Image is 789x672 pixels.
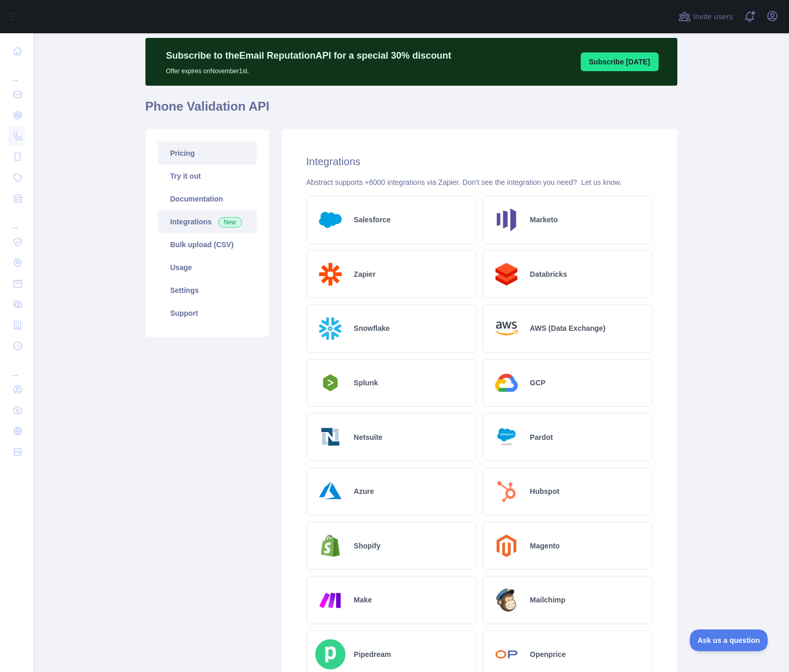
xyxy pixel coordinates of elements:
[354,432,382,442] h2: Netsuite
[690,629,768,651] iframe: Toggle Customer Support
[315,422,346,452] img: Logo
[354,595,372,605] h2: Make
[581,52,659,71] button: Subscribe [DATE]
[306,154,652,169] h2: Integrations
[145,98,677,123] h1: Phone Validation API
[354,486,374,496] h2: Azure
[491,422,522,452] img: Logo
[530,378,545,388] h2: GCP
[158,210,257,233] a: Integrations New
[315,259,346,290] img: Logo
[158,302,257,325] a: Support
[530,649,566,660] h2: Openprice
[530,432,553,442] h2: Pardot
[158,187,257,210] a: Documentation
[491,259,522,290] img: Logo
[315,476,346,507] img: Logo
[530,541,560,551] h2: Magento
[530,323,605,333] h2: AWS (Data Exchange)
[354,541,380,551] h2: Shopify
[354,323,390,333] h2: Snowflake
[354,378,378,388] h2: Splunk
[8,62,25,83] div: ...
[8,357,25,378] div: ...
[491,313,522,344] img: Logo
[530,486,559,496] h2: Hubspot
[491,639,522,670] img: Logo
[530,214,558,225] h2: Marketo
[491,368,522,398] img: Logo
[693,11,733,23] span: Invite users
[491,205,522,235] img: Logo
[306,177,652,187] div: Abstract supports +6000 integrations via Zapier. Don't see the integration you need?
[354,649,391,660] h2: Pipedream
[315,585,346,615] img: Logo
[315,313,346,344] img: Logo
[581,177,622,187] button: Let us know.
[166,48,451,63] p: Subscribe to the Email Reputation API for a special 30 % discount
[315,205,346,235] img: Logo
[315,639,346,670] img: Logo
[158,165,257,187] a: Try it out
[530,595,565,605] h2: Mailchimp
[491,476,522,507] img: Logo
[166,63,451,75] p: Offer expires on November 1st.
[158,142,257,165] a: Pricing
[491,531,522,561] img: Logo
[491,585,522,615] img: Logo
[158,233,257,256] a: Bulk upload (CSV)
[315,371,346,394] img: Logo
[354,214,391,225] h2: Salesforce
[218,217,242,227] span: New
[676,8,735,25] button: Invite users
[158,256,257,279] a: Usage
[158,279,257,302] a: Settings
[315,531,346,561] img: Logo
[354,269,376,279] h2: Zapier
[530,269,567,279] h2: Databricks
[8,210,25,231] div: ...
